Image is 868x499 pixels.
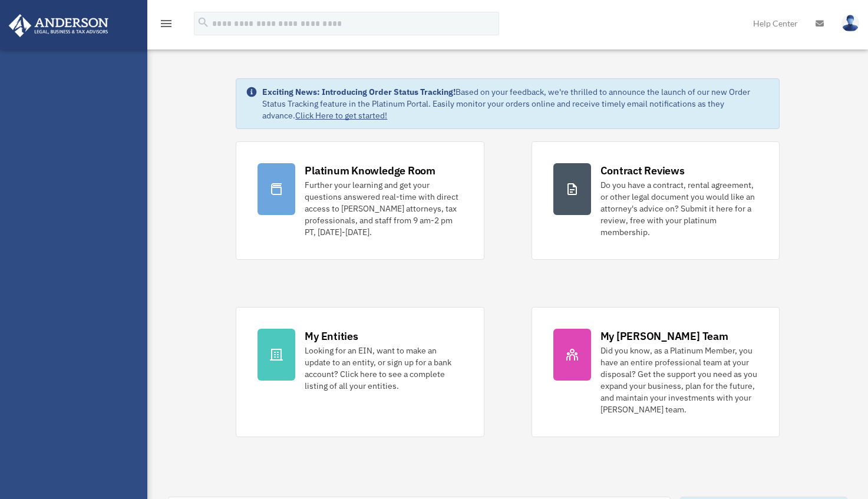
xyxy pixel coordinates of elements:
[262,86,769,121] div: Based on your feedback, we're thrilled to announce the launch of our new Order Status Tracking fe...
[305,163,435,178] div: Platinum Knowledge Room
[305,329,358,343] div: My Entities
[295,110,387,121] a: Click Here to get started!
[159,21,173,31] a: menu
[5,14,112,37] img: Anderson Advisors Platinum Portal
[236,141,484,260] a: Platinum Knowledge Room Further your learning and get your questions answered real-time with dire...
[159,16,173,31] i: menu
[600,179,758,238] div: Do you have a contract, rental agreement, or other legal document you would like an attorney's ad...
[841,15,859,32] img: User Pic
[236,307,484,437] a: My Entities Looking for an EIN, want to make an update to an entity, or sign up for a bank accoun...
[600,345,758,415] div: Did you know, as a Platinum Member, you have an entire professional team at your disposal? Get th...
[305,179,462,238] div: Further your learning and get your questions answered real-time with direct access to [PERSON_NAM...
[305,345,462,392] div: Looking for an EIN, want to make an update to an entity, or sign up for a bank account? Click her...
[532,141,780,260] a: Contract Reviews Do you have a contract, rental agreement, or other legal document you would like...
[262,87,456,97] strong: Exciting News: Introducing Order Status Tracking!
[197,16,210,29] i: search
[600,163,685,178] div: Contract Reviews
[532,307,780,437] a: My [PERSON_NAME] Team Did you know, as a Platinum Member, you have an entire professional team at...
[600,329,728,343] div: My [PERSON_NAME] Team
